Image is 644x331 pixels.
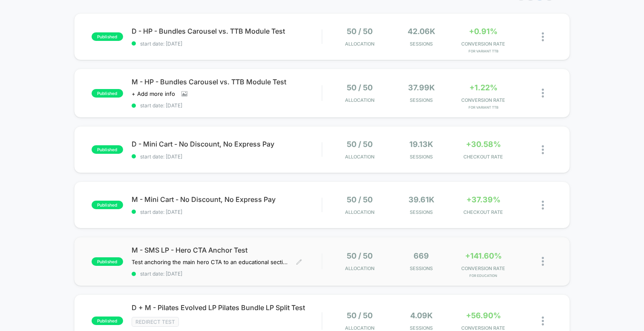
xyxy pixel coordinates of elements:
span: Test anchoring the main hero CTA to an educational section about our method vs. TTB product detai... [132,259,290,265]
span: start date: [DATE] [132,102,322,109]
span: +1.22% [469,83,497,92]
span: published [92,257,123,266]
span: start date: [DATE] [132,40,322,47]
span: 50 / 50 [347,251,373,260]
span: M - Mini Cart - No Discount, No Express Pay [132,195,322,204]
span: CHECKOUT RATE [454,209,512,215]
span: Allocation [345,265,374,271]
span: start date: [DATE] [132,153,322,160]
span: D - HP - Bundles Carousel vs. TTB Module Test [132,27,322,35]
span: Sessions [393,265,450,271]
span: +0.91% [469,27,497,36]
span: published [92,89,123,98]
span: +56.90% [466,311,501,320]
span: Sessions [393,97,450,103]
span: CONVERSION RATE [454,97,512,103]
img: close [542,145,544,154]
span: +30.58% [466,140,501,149]
span: 50 / 50 [347,311,373,320]
span: 50 / 50 [347,195,373,204]
span: 4.09k [410,311,433,320]
span: published [92,32,123,41]
span: 50 / 50 [347,83,373,92]
img: close [542,201,544,210]
span: start date: [DATE] [132,271,322,277]
span: Allocation [345,154,374,160]
span: published [92,201,123,209]
span: M - HP - Bundles Carousel vs. TTB Module Test [132,78,322,86]
img: close [542,257,544,266]
img: close [542,32,544,41]
span: Sessions [393,154,450,160]
img: close [542,89,544,98]
span: +141.60% [465,251,502,260]
span: D + M - Pilates Evolved LP Pilates Bundle LP Split Test [132,303,322,312]
span: Sessions [393,325,450,331]
span: CONVERSION RATE [454,325,512,331]
span: for Variant TTB [454,49,512,53]
span: 42.06k [408,27,435,36]
span: published [92,145,123,154]
span: CHECKOUT RATE [454,154,512,160]
span: Sessions [393,209,450,215]
span: for Education [454,273,512,278]
span: + Add more info [132,90,175,97]
img: close [542,317,544,325]
span: Allocation [345,209,374,215]
span: start date: [DATE] [132,209,322,215]
span: Sessions [393,41,450,47]
span: Redirect Test [132,317,179,327]
span: CONVERSION RATE [454,41,512,47]
span: 37.99k [408,83,435,92]
span: M - SMS LP - Hero CTA Anchor Test [132,246,322,254]
span: CONVERSION RATE [454,265,512,271]
span: +37.39% [466,195,500,204]
span: 19.13k [409,140,433,149]
span: Allocation [345,325,374,331]
span: 50 / 50 [347,140,373,149]
span: 669 [414,251,429,260]
span: 39.61k [408,195,434,204]
span: Allocation [345,97,374,103]
span: Allocation [345,41,374,47]
span: published [92,317,123,325]
span: 50 / 50 [347,27,373,36]
span: D - Mini Cart - No Discount, No Express Pay [132,140,322,148]
span: for Variant TTB [454,105,512,109]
